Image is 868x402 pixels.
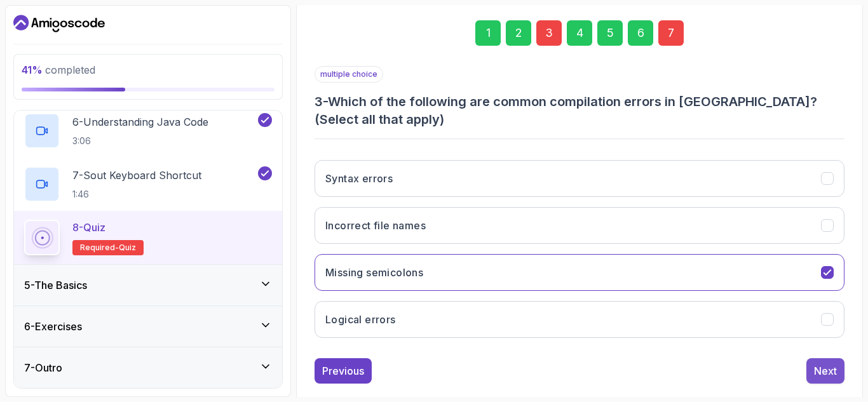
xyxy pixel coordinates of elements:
div: 3 [536,20,562,46]
span: 41 % [22,64,43,76]
button: 7-Outro [14,347,282,388]
button: Incorrect file names [315,207,844,244]
div: Previous [322,363,364,379]
p: multiple choice [315,66,383,83]
div: 4 [567,20,592,46]
button: Previous [315,358,372,384]
span: quiz [119,243,136,253]
h3: Syntax errors [325,171,393,186]
button: 6-Understanding Java Code3:06 [24,113,272,149]
p: 7 - Sout Keyboard Shortcut [72,168,201,183]
button: Next [806,358,844,384]
a: Dashboard [13,13,105,34]
div: 2 [506,20,531,46]
button: 5-The Basics [14,265,282,305]
div: Next [814,363,837,379]
p: 1:46 [72,188,201,201]
button: 7-Sout Keyboard Shortcut1:46 [24,166,272,202]
h3: 7 - Outro [24,360,62,375]
p: 8 - Quiz [72,220,105,235]
div: 7 [658,20,684,46]
button: Logical errors [315,301,844,338]
span: completed [22,64,95,76]
h3: 3 - Which of the following are common compilation errors in [GEOGRAPHIC_DATA]? (Select all that a... [315,93,844,128]
span: Required- [80,243,119,253]
h3: Incorrect file names [325,218,426,233]
div: 5 [597,20,623,46]
button: Missing semicolons [315,254,844,291]
div: 6 [628,20,653,46]
h3: Logical errors [325,312,396,327]
h3: Missing semicolons [325,265,423,280]
h3: 6 - Exercises [24,319,82,334]
button: 6-Exercises [14,306,282,347]
button: Syntax errors [315,160,844,197]
h3: 5 - The Basics [24,278,87,293]
div: 1 [475,20,501,46]
p: 6 - Understanding Java Code [72,114,208,130]
button: 8-QuizRequired-quiz [24,220,272,255]
p: 3:06 [72,135,208,147]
